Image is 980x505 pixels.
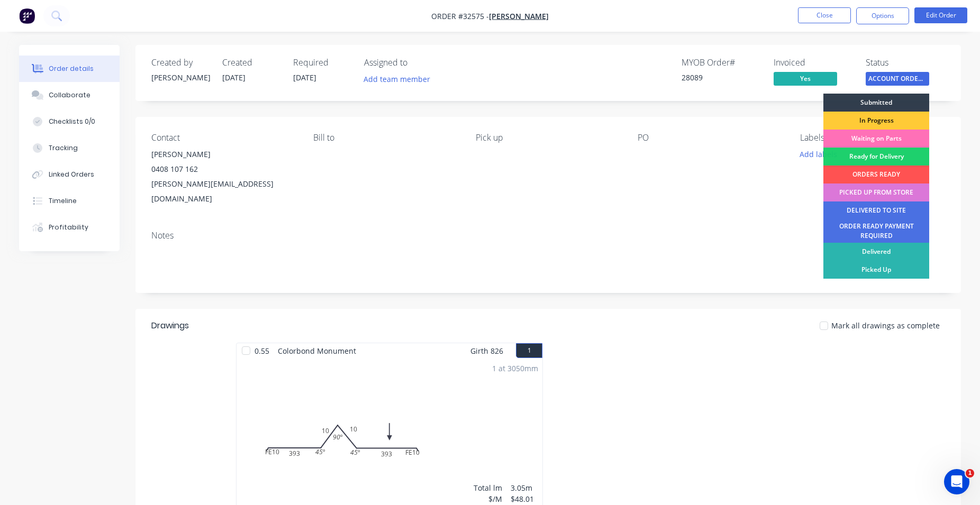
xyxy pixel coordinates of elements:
div: Submitted [823,94,929,112]
span: ACCOUNT ORDERS ... [866,72,929,85]
div: Bill to [313,133,458,143]
button: Options [856,7,909,24]
div: Profitability [49,223,88,232]
div: Timeline [49,196,77,206]
div: ORDER READY PAYMENT REQUIRED [823,219,929,243]
button: Close [798,7,851,23]
div: MYOB Order # [682,58,761,68]
a: [PERSON_NAME] [489,11,549,21]
div: $48.01 [511,493,538,504]
span: 0.55 [250,343,274,359]
span: Order #32575 - [431,11,489,21]
button: Collaborate [19,82,120,108]
div: Created [222,58,280,68]
div: [PERSON_NAME] [151,72,210,83]
div: [PERSON_NAME] [151,147,296,162]
div: 1 at 3050mm [492,363,538,374]
div: Status [866,58,945,68]
div: Delivered [823,243,929,261]
button: Add team member [358,72,436,86]
button: Linked Orders [19,161,120,188]
div: In Progress [823,112,929,130]
span: [DATE] [293,72,316,82]
div: 28089 [682,72,761,83]
div: Drawings [151,319,189,332]
div: Created by [151,58,210,68]
div: Labels [800,133,945,143]
div: Notes [151,231,945,241]
button: Tracking [19,135,120,161]
span: 1 [966,469,974,478]
div: 0408 107 162 [151,162,296,177]
button: Add labels [794,147,842,161]
button: ACCOUNT ORDERS ... [866,72,929,88]
div: [PERSON_NAME][EMAIL_ADDRESS][DOMAIN_NAME] [151,177,296,206]
span: Colorbond Monument [274,343,360,359]
div: Linked Orders [49,170,94,179]
button: Edit Order [914,7,967,23]
button: 1 [516,343,542,358]
div: Order details [49,64,94,74]
div: Waiting on Parts [823,130,929,148]
div: Pick up [476,133,621,143]
button: Checklists 0/0 [19,108,120,135]
iframe: Intercom live chat [944,469,969,494]
div: Invoiced [774,58,853,68]
div: 3.05m [511,482,538,493]
div: PICKED UP FROM STORE [823,183,929,201]
div: Collaborate [49,90,90,100]
button: Profitability [19,214,120,241]
span: Girth 826 [470,343,503,359]
div: Contact [151,133,296,143]
div: Tracking [49,143,78,153]
span: [DATE] [222,72,246,82]
button: Order details [19,56,120,82]
div: $/M [474,493,502,504]
button: Timeline [19,188,120,214]
div: Ready for Delivery [823,148,929,166]
div: Assigned to [364,58,470,68]
div: PO [638,133,783,143]
div: Required [293,58,351,68]
button: Add team member [364,72,436,86]
img: Factory [19,8,35,24]
div: Checklists 0/0 [49,117,95,126]
div: Total lm [474,482,502,493]
div: [PERSON_NAME]0408 107 162[PERSON_NAME][EMAIL_ADDRESS][DOMAIN_NAME] [151,147,296,206]
div: ORDERS READY [823,166,929,183]
div: Picked Up [823,261,929,279]
span: Yes [774,72,837,85]
div: DELIVERED TO SITE [823,201,929,219]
